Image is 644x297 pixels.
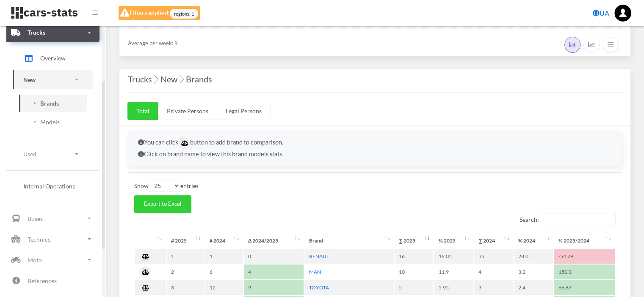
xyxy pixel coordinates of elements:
a: Used [13,144,93,163]
a: Overview [13,48,93,69]
span: Internal Operations [23,182,75,191]
td: 150.0 [554,264,615,279]
button: Export to Excel [134,195,191,213]
p: Moto [28,255,42,265]
a: RENAULT [309,253,331,259]
td: 1 [205,249,243,264]
p: Trucks [28,27,45,38]
label: Show entries [134,180,199,192]
h4: Trucks New Brands [128,72,622,86]
td: 5 [395,280,433,295]
th: Brand: activate to sort column ascending [304,233,394,248]
div: You can click button to add brand to comparison. Click on brand name to view this brand models stats [128,131,622,166]
span: Brands [40,99,59,108]
th: ∑&nbsp;2024: activate to sort column ascending [474,233,513,248]
a: Buses [6,209,100,228]
div: Filters applied: [119,6,200,20]
a: Moto [6,250,100,270]
a: Private Persons [158,102,217,120]
th: #&nbsp;2024: activate to sort column ascending [205,233,243,248]
th: #&nbsp;2025: activate to sort column ascending [167,233,205,248]
td: 9 [244,280,304,295]
a: UA [589,5,613,22]
a: References [6,271,100,290]
td: 4 [244,264,304,279]
th: ∑&nbsp;2025: activate to sort column ascending [395,233,433,248]
a: TOYOTA [309,284,329,291]
p: References [28,275,57,286]
td: 3 [167,280,205,295]
td: 28.0 [514,249,553,264]
td: 35 [474,249,513,264]
td: 2 [167,264,205,279]
td: 0 [244,249,304,264]
a: Legal Persons [217,102,271,120]
a: Total [127,102,158,120]
th: %&nbsp;2025/2024: activate to sort column ascending [554,233,615,248]
td: 3 [474,280,513,295]
img: ... [614,5,631,22]
td: 16 [395,249,433,264]
td: -54.29 [554,249,615,264]
th: %&nbsp;2025: activate to sort column ascending [434,233,473,248]
label: Search: [520,213,616,226]
select: Showentries [149,180,180,192]
div: Average per week: 9 [119,33,630,56]
td: 66.67 [554,280,615,295]
td: 1 [167,249,205,264]
th: : activate to sort column ascending [135,233,166,248]
td: 11.9 [434,264,473,279]
td: 6 [205,264,243,279]
td: 5.95 [434,280,473,295]
a: MAN [309,269,321,275]
p: New [23,74,36,85]
p: Buses [28,213,43,224]
td: 10 [395,264,433,279]
th: %&nbsp;2024: activate to sort column ascending [514,233,553,248]
p: Technics [28,234,50,245]
td: 12 [205,280,243,295]
a: Internal Operations [13,177,93,195]
a: New [13,70,93,89]
td: 2.4 [514,280,553,295]
td: 3.2 [514,264,553,279]
span: Export to Excel [144,200,181,207]
p: Used [23,149,36,159]
td: 4 [474,264,513,279]
span: regions: 1 [170,9,198,19]
img: navbar brand [11,6,78,19]
th: Δ&nbsp;2024/2025: activate to sort column ascending [244,233,304,248]
span: Models [40,117,60,126]
a: Technics [6,229,100,249]
a: Brands [19,95,87,112]
a: Trucks [6,23,100,42]
td: 19.05 [434,249,473,264]
span: Overview [40,54,66,63]
a: Models [19,113,87,131]
input: Search: [542,213,616,226]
